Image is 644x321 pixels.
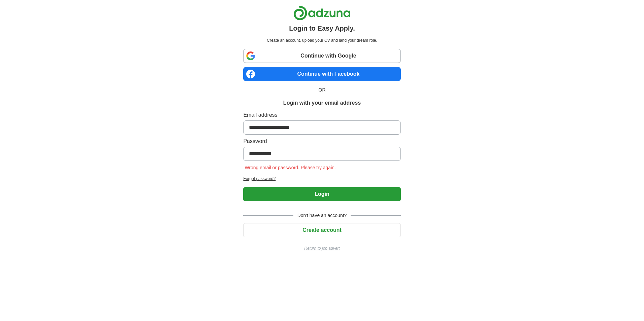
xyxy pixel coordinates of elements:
[283,99,361,107] h1: Login with your email address
[293,212,351,219] span: Don't have an account?
[243,137,400,145] label: Password
[243,176,400,182] a: Forgot password?
[243,245,400,251] a: Return to job advert
[243,227,400,233] a: Create account
[245,37,399,43] p: Create an account, upload your CV and land your dream role.
[315,86,330,94] span: OR
[243,111,400,119] label: Email address
[243,49,400,63] a: Continue with Google
[243,67,400,81] a: Continue with Facebook
[243,187,400,201] button: Login
[243,223,400,237] button: Create account
[289,23,355,33] h1: Login to Easy Apply.
[243,165,337,170] span: Wrong email or password. Please try again.
[293,5,351,21] img: Adzuna logo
